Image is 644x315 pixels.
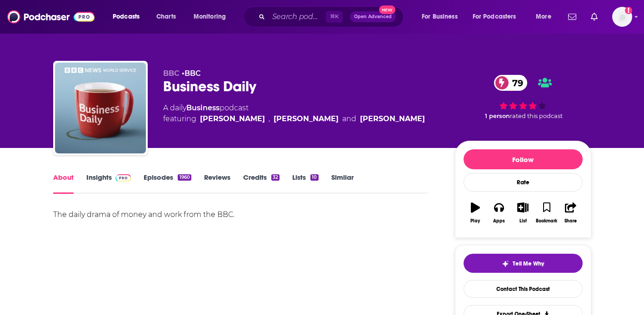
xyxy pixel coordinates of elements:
a: Credits32 [243,173,280,194]
div: List [519,218,527,224]
img: Business Daily [55,63,146,153]
a: Business [186,103,220,112]
a: 79 [494,75,528,91]
button: open menu [415,10,469,24]
a: About [53,173,74,194]
a: Charts [150,10,181,24]
button: open menu [106,10,151,24]
span: For Business [422,10,458,23]
a: Lists10 [292,173,318,194]
span: Monitoring [194,10,226,23]
span: More [536,10,551,23]
a: Episodes1960 [144,173,191,194]
div: A daily podcast [163,103,425,124]
span: BBC [163,69,180,78]
a: InsightsPodchaser Pro [86,173,131,194]
img: Podchaser Pro [115,174,131,182]
span: Logged in as jciarczynski [612,7,632,27]
div: 1960 [178,174,191,181]
div: Play [470,218,480,224]
span: Charts [156,10,176,23]
div: Search podcasts, credits, & more... [252,6,412,27]
span: featuring [163,113,425,124]
span: rated this podcast [510,113,563,119]
span: ⌘ K [326,11,343,23]
a: Similar [331,173,354,194]
button: Bookmark [535,197,559,229]
svg: Add a profile image [625,7,632,14]
div: 32 [271,174,280,181]
a: Show notifications dropdown [564,9,580,25]
div: 79 1 personrated this podcast [455,69,591,125]
a: BBC [185,69,201,78]
button: Apps [487,197,511,229]
div: Apps [493,218,505,224]
span: Podcasts [113,10,140,23]
button: Play [464,197,487,229]
button: open menu [187,10,238,24]
button: Share [559,197,582,229]
img: Podchaser - Follow, Share and Rate Podcasts [7,8,95,25]
div: 10 [310,174,318,181]
a: Manuela Saragosa [200,113,265,124]
img: tell me why sparkle [502,260,509,267]
div: Rate [464,173,583,192]
span: For Podcasters [473,10,516,23]
span: , [269,113,270,124]
a: Samantha Fenwick [360,113,425,124]
span: 79 [503,75,528,91]
span: New [379,5,395,14]
div: The daily drama of money and work from the BBC. [53,208,428,221]
button: open menu [529,10,563,24]
span: Open Advanced [354,15,392,19]
button: List [511,197,534,229]
span: 1 person [485,113,510,119]
div: Bookmark [536,218,557,224]
button: Open AdvancedNew [350,11,396,22]
span: • [182,69,201,78]
button: Show profile menu [612,7,632,27]
a: Reviews [204,173,230,194]
button: tell me why sparkleTell Me Why [464,254,583,273]
a: Ed Butler [274,113,339,124]
a: Show notifications dropdown [587,9,601,25]
a: Contact This Podcast [464,280,583,298]
button: Follow [464,149,583,169]
span: Tell Me Why [513,260,544,267]
input: Search podcasts, credits, & more... [269,10,326,24]
button: open menu [467,10,529,24]
span: and [342,113,356,124]
div: Share [564,218,577,224]
img: User Profile [612,7,632,27]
